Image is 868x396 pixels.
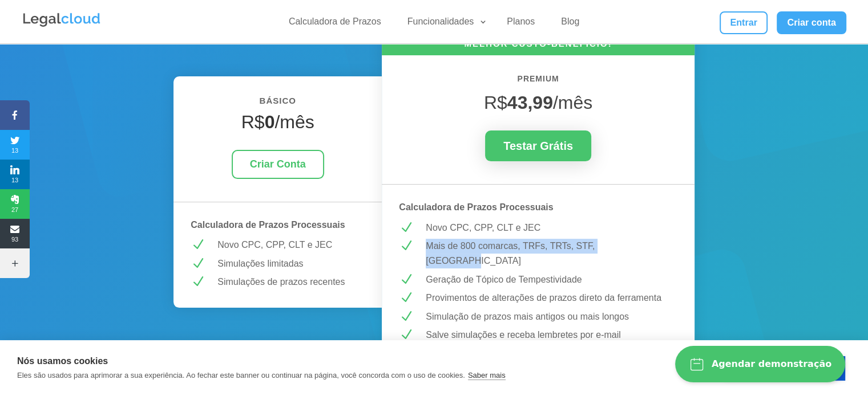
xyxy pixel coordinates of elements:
[720,11,768,34] a: Entrar
[399,328,413,342] span: N
[217,275,365,289] p: Simulações de prazos recentes
[265,112,275,132] strong: 0
[217,256,365,271] p: Simulações limitadas
[191,238,205,252] span: N
[426,272,677,287] p: Geração de Tópico de Tempestividade
[399,221,413,235] span: N
[22,21,102,30] a: Logo da Legalcloud
[468,371,506,380] a: Saber mais
[382,38,695,55] h6: MELHOR CUSTO-BENEFÍCIO!
[22,11,102,28] img: Legalcloud Logo
[507,92,553,113] strong: 43,99
[191,275,205,289] span: N
[191,93,365,114] h6: BÁSICO
[399,72,677,92] h6: PREMIUM
[554,16,586,32] a: Blog
[485,130,591,161] a: Testar Grátis
[426,291,677,305] p: Provimentos de alterações de prazos direto da ferramenta
[217,238,365,252] p: Novo CPC, CPP, CLT e JEC
[232,150,324,179] a: Criar Conta
[399,309,413,324] span: N
[17,371,465,379] p: Eles são usados para aprimorar a sua experiência. Ao fechar este banner ou continuar na página, v...
[426,239,677,268] p: Mais de 800 comarcas, TRFs, TRTs, STF, [GEOGRAPHIC_DATA]
[399,272,413,287] span: N
[426,221,677,235] p: Novo CPC, CPP, CLT e JEC
[777,11,846,34] a: Criar conta
[191,256,205,271] span: N
[484,92,592,113] span: R$ /mês
[401,16,488,32] a: Funcionalidades
[426,328,677,342] p: Salve simulações e receba lembretes por e-mail
[399,291,413,305] span: N
[191,111,365,138] h4: R$ /mês
[282,16,388,32] a: Calculadora de Prazos
[191,220,345,230] strong: Calculadora de Prazos Processuais
[399,202,553,212] strong: Calculadora de Prazos Processuais
[17,356,108,366] strong: Nós usamos cookies
[426,309,677,324] p: Simulação de prazos mais antigos ou mais longos
[399,239,413,253] span: N
[500,16,542,32] a: Planos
